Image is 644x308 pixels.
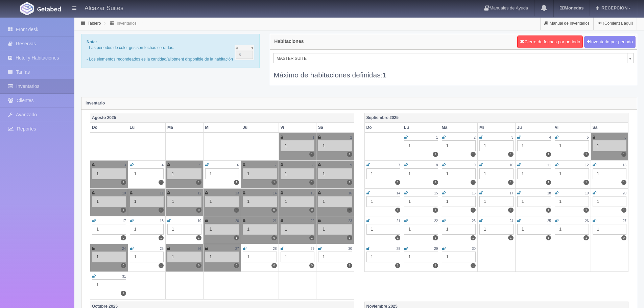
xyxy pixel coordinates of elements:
[87,40,97,44] b: Nota:
[311,191,314,195] small: 15
[130,196,164,207] div: 1
[273,247,277,251] small: 28
[318,224,352,235] div: 1
[508,208,513,213] label: 1
[560,5,583,10] b: Monedas
[347,152,352,157] label: 1
[555,140,589,151] div: 1
[546,208,551,213] label: 1
[275,163,277,167] small: 7
[122,275,126,278] small: 31
[433,180,438,185] label: 1
[235,247,239,251] small: 27
[433,152,438,157] label: 1
[273,63,634,80] div: Máximo de habitaciones definidas:
[508,152,513,157] label: 1
[243,168,277,179] div: 1
[555,168,589,179] div: 1
[472,247,476,251] small: 30
[196,235,201,240] label: 1
[594,17,637,30] a: ¡Comienza aquí!
[623,191,626,195] small: 20
[37,6,61,11] img: Getabed
[273,219,277,223] small: 21
[243,252,277,262] div: 1
[395,180,400,185] label: 1
[583,180,589,185] label: 1
[92,196,126,207] div: 1
[479,140,514,151] div: 1
[434,219,438,223] small: 22
[121,235,126,240] label: 0
[593,140,627,151] div: 1
[281,196,315,207] div: 1
[404,140,438,151] div: 1
[117,21,137,26] a: Inventarios
[92,168,126,179] div: 1
[366,252,401,262] div: 1
[509,191,513,195] small: 17
[311,219,314,223] small: 22
[130,252,164,262] div: 1
[20,2,34,15] img: Getabed
[442,252,476,262] div: 1
[234,208,239,213] label: 0
[271,208,277,213] label: 0
[271,263,277,268] label: 0
[474,136,476,139] small: 2
[121,208,126,213] label: 1
[436,136,438,139] small: 1
[517,35,583,48] button: Cierre de fechas por periodo
[197,247,201,251] small: 26
[235,191,239,195] small: 13
[440,123,478,133] th: Ma
[398,163,400,167] small: 7
[509,219,513,223] small: 24
[237,163,239,167] small: 6
[402,123,440,133] th: Lu
[167,224,201,235] div: 1
[241,123,279,133] th: Ju
[397,247,400,251] small: 28
[404,168,438,179] div: 1
[474,163,476,167] small: 9
[395,235,400,240] label: 1
[234,180,239,185] label: 1
[277,53,624,64] span: MASTER SUITE
[347,235,352,240] label: 1
[471,235,476,240] label: 1
[86,101,105,105] strong: Inventario
[121,180,126,185] label: 1
[318,252,352,262] div: 1
[85,3,123,12] h4: Alcazar Suites
[591,123,628,133] th: Sa
[517,224,551,235] div: 1
[471,152,476,157] label: 1
[471,263,476,268] label: 1
[515,123,553,133] th: Ju
[162,163,164,167] small: 4
[517,168,551,179] div: 1
[196,208,201,213] label: 0
[234,235,239,240] label: 1
[397,191,400,195] small: 14
[122,219,126,223] small: 17
[508,180,513,185] label: 1
[546,235,551,240] label: 1
[624,136,626,139] small: 6
[517,196,551,207] div: 1
[442,196,476,207] div: 1
[92,224,126,235] div: 1
[243,196,277,207] div: 1
[478,123,516,133] th: Mi
[442,140,476,151] div: 1
[383,71,387,79] b: 1
[583,152,589,157] label: 1
[167,252,201,262] div: 1
[235,45,255,60] img: cutoff.png
[511,136,514,139] small: 3
[347,180,352,185] label: 1
[553,123,591,133] th: Vi
[397,219,400,223] small: 21
[128,123,166,133] th: Lu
